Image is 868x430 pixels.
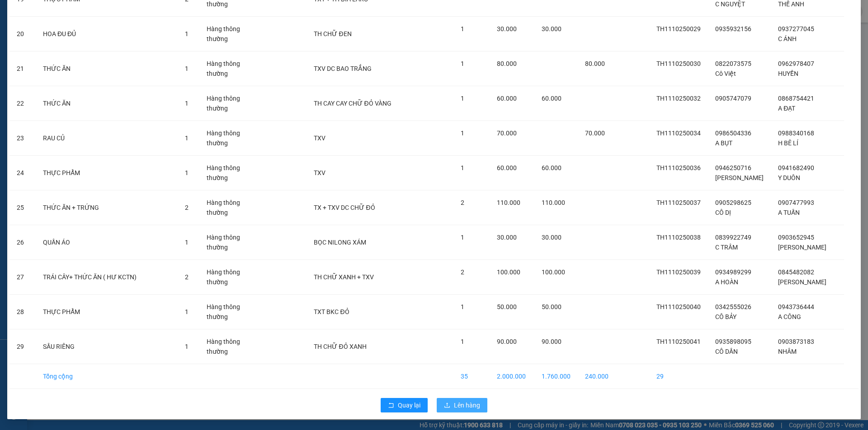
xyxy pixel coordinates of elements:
span: H BÊ LÍ [778,139,798,147]
span: upload [444,402,450,409]
td: 21 [9,51,36,86]
td: 35 [453,364,490,389]
span: TH1110250037 [656,199,701,206]
span: A ĐẠT [778,105,795,112]
span: 60.000 [497,164,517,171]
span: 1 [461,338,464,345]
span: 1 [461,303,464,310]
span: 1 [185,169,189,176]
span: 0988340168 [778,129,814,137]
span: 30.000 [542,25,561,32]
span: [PERSON_NAME] [715,174,764,181]
span: 60.000 [542,164,561,171]
td: 240.000 [578,364,616,389]
span: C ÁNH [778,35,797,42]
span: 1 [185,134,189,142]
span: Lên hàng [454,400,480,410]
span: 0822073575 [715,60,751,67]
span: 1 [185,30,189,37]
td: 23 [9,121,36,156]
span: TXV [314,134,325,142]
td: Hàng thông thường [199,329,265,364]
td: Hàng thông thường [199,51,265,86]
span: TX + TXV DC CHỮ ĐỎ [314,204,375,211]
span: HUYỀN [778,70,798,77]
span: 1 [461,164,464,171]
span: 0839922749 [715,234,751,241]
span: TH1110250041 [656,338,701,345]
span: C TRÂM [715,244,738,251]
span: 0905298625 [715,199,751,206]
td: 28 [9,295,36,329]
span: 30.000 [497,25,517,32]
span: TH1110250034 [656,129,701,137]
span: TH CAY CAY CHỮ ĐỎ VÀNG [314,100,391,107]
span: 110.000 [497,199,520,206]
span: 1 [185,308,189,315]
span: 50.000 [497,303,517,310]
span: 1 [185,100,189,107]
td: Hàng thông thường [199,260,265,295]
span: TXT BKC ĐỎ [314,308,349,315]
span: CÔ DẦN [715,348,738,355]
span: 100.000 [497,268,520,276]
span: 0934989299 [715,268,751,276]
span: 1 [461,25,464,32]
td: Tổng cộng [36,364,178,389]
span: 0941682490 [778,164,814,171]
td: TRÁI CÂY+ THỨC ĂN ( HƯ KCTN) [36,260,178,295]
td: 24 [9,156,36,190]
span: NHÂM [778,348,797,355]
span: BỌC NILONG XÁM [314,239,366,246]
span: 30.000 [542,234,561,241]
span: 110.000 [542,199,565,206]
span: 0935932156 [715,25,751,32]
span: 2 [461,199,464,206]
td: 29 [9,329,36,364]
span: 2 [185,204,189,211]
span: 1 [461,95,464,102]
td: THỨC ĂN [36,51,178,86]
span: 1 [461,234,464,241]
td: THỨC ĂN [36,86,178,121]
button: uploadLên hàng [437,398,487,412]
span: 100.000 [542,268,565,276]
td: Hàng thông thường [199,86,265,121]
span: A BỤT [715,139,732,147]
td: 25 [9,190,36,225]
span: 0946250716 [715,164,751,171]
td: 22 [9,86,36,121]
span: 1 [461,129,464,137]
span: 60.000 [542,95,561,102]
span: TH1110250029 [656,25,701,32]
span: 90.000 [542,338,561,345]
span: TH1110250039 [656,268,701,276]
span: 60.000 [497,95,517,102]
td: 29 [649,364,708,389]
span: 1 [185,343,189,350]
span: 1 [185,65,189,72]
span: 80.000 [497,60,517,67]
span: A TUẤN [778,209,800,216]
td: 1.760.000 [534,364,578,389]
span: C NGUYỆT [715,0,745,8]
span: TH1110250040 [656,303,701,310]
td: THỰC PHẨM [36,295,178,329]
td: RAU CỦ [36,121,178,156]
span: rollback [388,402,394,409]
span: 0935898095 [715,338,751,345]
span: 0962978407 [778,60,814,67]
td: HOA ĐU ĐỦ [36,17,178,51]
span: 80.000 [585,60,605,67]
span: TH1110250036 [656,164,701,171]
td: SẦU RIÊNG [36,329,178,364]
span: TH CHỮ XANH + TXV [314,273,374,281]
span: TH CHỮ ĐEN [314,30,351,37]
span: 30.000 [497,234,517,241]
span: 0845482082 [778,268,814,276]
td: 20 [9,17,36,51]
span: 0903652945 [778,234,814,241]
span: 0868754421 [778,95,814,102]
span: [PERSON_NAME] [778,244,826,251]
span: 90.000 [497,338,517,345]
